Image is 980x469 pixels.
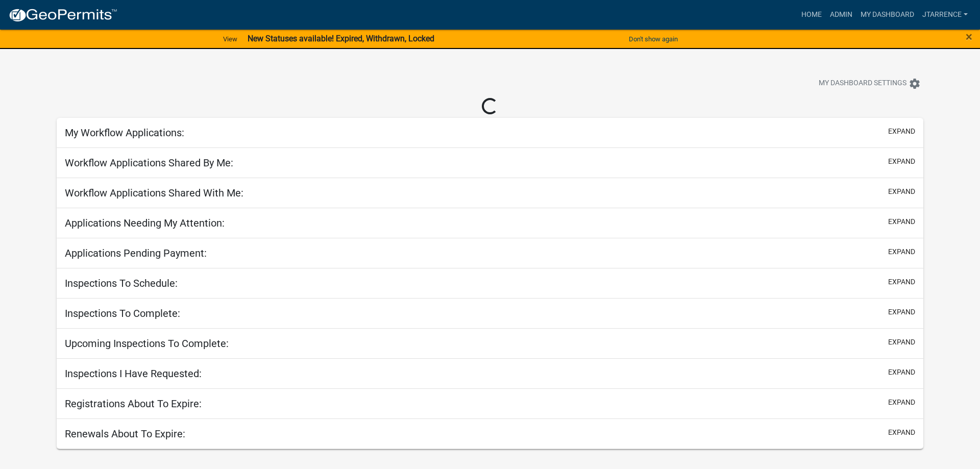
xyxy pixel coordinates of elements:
button: expand [888,156,915,167]
h5: Registrations About To Expire: [65,398,202,410]
button: expand [888,397,915,408]
a: Admin [826,5,856,24]
a: Home [797,5,826,24]
h5: My Workflow Applications: [65,127,184,139]
button: expand [888,427,915,438]
h5: Inspections To Complete: [65,307,180,319]
a: My Dashboard [856,5,918,24]
h5: Renewals About To Expire: [65,428,185,440]
button: Close [966,31,972,43]
span: × [966,30,972,44]
h5: Inspections To Schedule: [65,277,178,289]
strong: New Statuses available! Expired, Withdrawn, Locked [248,34,434,43]
h5: Applications Pending Payment: [65,247,207,259]
h5: Workflow Applications Shared With Me: [65,187,243,199]
h5: Inspections I Have Requested: [65,367,202,380]
a: jtarrence [918,5,972,24]
h5: Applications Needing My Attention: [65,217,225,229]
button: expand [888,277,915,287]
button: expand [888,337,915,348]
span: My Dashboard Settings [819,78,906,90]
button: expand [888,126,915,137]
button: expand [888,246,915,257]
button: Don't show again [625,31,682,47]
h5: Upcoming Inspections To Complete: [65,337,229,350]
button: expand [888,186,915,197]
button: expand [888,367,915,378]
button: expand [888,216,915,227]
i: settings [909,78,921,90]
button: My Dashboard Settingssettings [811,73,929,93]
button: expand [888,307,915,317]
h5: Workflow Applications Shared By Me: [65,157,233,169]
a: View [219,31,241,47]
